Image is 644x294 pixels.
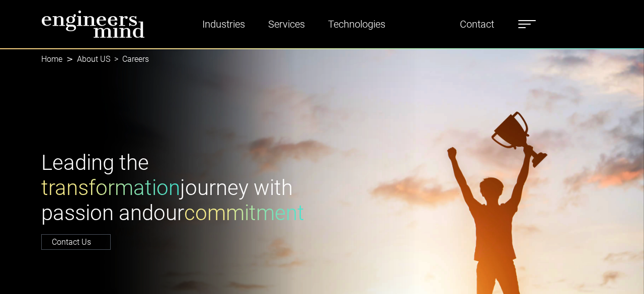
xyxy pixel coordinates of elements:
[77,54,110,64] a: About US
[324,13,389,36] a: Technologies
[456,13,498,36] a: Contact
[41,175,180,200] span: transformation
[41,48,603,70] nav: breadcrumb
[41,150,316,226] h1: Leading the journey with passion and our
[110,53,149,65] li: Careers
[198,13,249,36] a: Industries
[184,201,304,225] span: commitment
[41,10,145,38] img: logo
[264,13,309,36] a: Services
[41,234,111,250] a: Contact Us
[41,54,62,64] a: Home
